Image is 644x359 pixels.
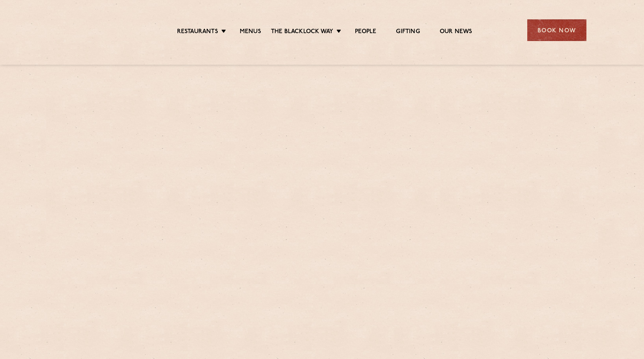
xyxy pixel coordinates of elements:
a: Our News [440,28,472,37]
div: Book Now [527,19,586,41]
a: The Blacklock Way [271,28,333,37]
a: Restaurants [177,28,218,37]
a: People [355,28,376,37]
a: Menus [240,28,261,37]
a: Gifting [396,28,420,37]
img: svg%3E [58,7,126,53]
